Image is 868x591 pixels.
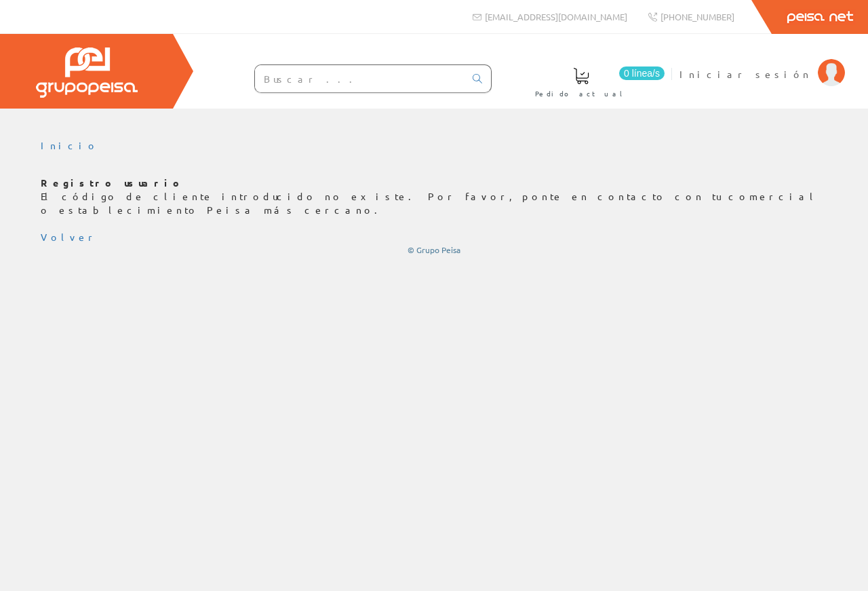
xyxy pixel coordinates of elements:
input: Buscar ... [255,65,465,92]
span: 0 línea/s [619,66,665,80]
a: Volver [41,231,98,243]
img: Grupo Peisa [36,47,138,98]
span: Pedido actual [535,87,627,100]
div: © Grupo Peisa [41,244,827,256]
b: Registro usuario [41,176,183,189]
a: Inicio [41,139,98,151]
p: El código de cliente introducido no existe. Por favor, ponte en contacto con tu comercial o estab... [41,176,827,217]
span: [PHONE_NUMBER] [660,11,734,22]
a: Iniciar sesión [679,56,845,69]
span: Iniciar sesión [679,67,811,81]
span: [EMAIL_ADDRESS][DOMAIN_NAME] [485,11,627,22]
